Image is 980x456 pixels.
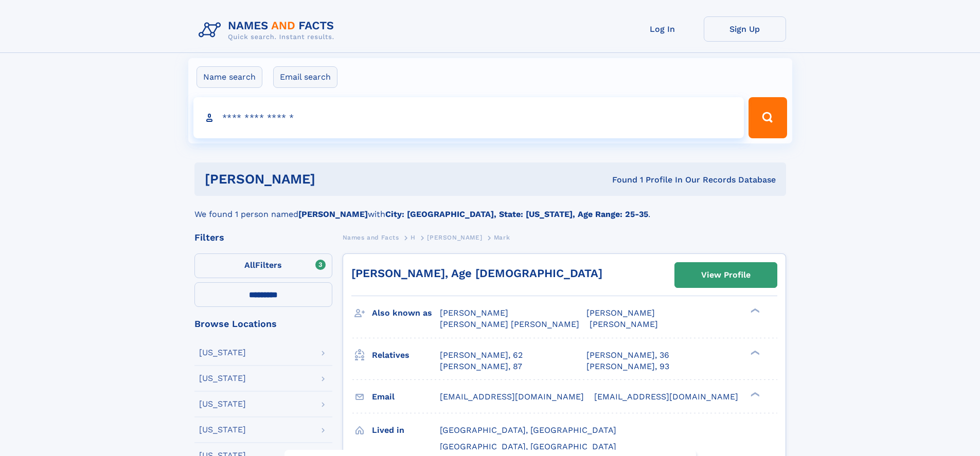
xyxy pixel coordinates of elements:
[372,304,440,322] h3: Also known as
[372,422,440,439] h3: Lived in
[440,308,508,318] span: [PERSON_NAME]
[194,253,332,278] label: Filters
[748,307,760,314] div: ❯
[372,388,440,406] h3: Email
[273,66,337,88] label: Email search
[440,350,523,361] a: [PERSON_NAME], 62
[199,426,246,434] div: [US_STATE]
[411,234,416,241] span: H
[586,308,655,318] span: [PERSON_NAME]
[427,234,482,241] span: [PERSON_NAME]
[594,392,738,402] span: [EMAIL_ADDRESS][DOMAIN_NAME]
[440,392,584,402] span: [EMAIL_ADDRESS][DOMAIN_NAME]
[351,267,602,280] a: [PERSON_NAME], Age [DEMOGRAPHIC_DATA]
[385,209,648,219] b: City: [GEOGRAPHIC_DATA], State: [US_STATE], Age Range: 25-35
[464,174,776,186] div: Found 1 Profile In Our Records Database
[748,349,760,356] div: ❯
[440,442,616,451] span: [GEOGRAPHIC_DATA], [GEOGRAPHIC_DATA]
[343,231,399,244] a: Names and Facts
[586,350,669,361] a: [PERSON_NAME], 36
[194,196,786,221] div: We found 1 person named with .
[427,231,482,244] a: [PERSON_NAME]
[749,97,787,138] button: Search Button
[197,66,262,88] label: Name search
[440,425,616,435] span: [GEOGRAPHIC_DATA], [GEOGRAPHIC_DATA]
[704,16,786,42] a: Sign Up
[194,319,332,329] div: Browse Locations
[199,400,246,408] div: [US_STATE]
[205,173,464,186] h1: [PERSON_NAME]
[199,374,246,382] div: [US_STATE]
[194,16,343,44] img: Logo Names and Facts
[590,319,658,329] span: [PERSON_NAME]
[440,319,579,329] span: [PERSON_NAME] [PERSON_NAME]
[586,361,669,372] a: [PERSON_NAME], 93
[194,233,332,242] div: Filters
[494,234,510,241] span: Mark
[440,361,522,372] a: [PERSON_NAME], 87
[298,209,368,219] b: [PERSON_NAME]
[748,391,760,397] div: ❯
[675,263,777,287] a: View Profile
[621,16,704,42] a: Log In
[193,97,744,138] input: search input
[372,346,440,364] h3: Relatives
[411,231,416,244] a: H
[701,263,751,287] div: View Profile
[199,349,246,357] div: [US_STATE]
[244,260,255,270] span: All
